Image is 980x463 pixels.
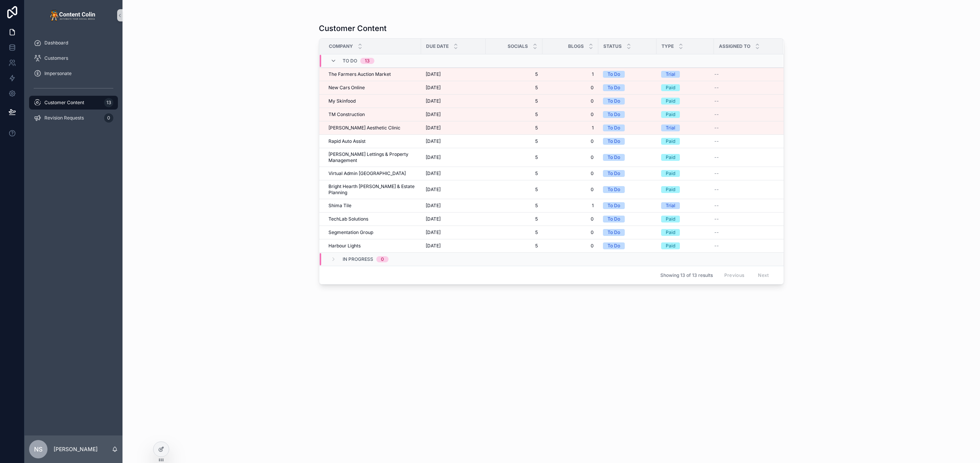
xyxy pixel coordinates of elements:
[426,138,481,144] a: [DATE]
[714,71,774,77] a: --
[328,243,361,249] span: Harbour Lights
[714,125,719,131] span: --
[104,113,113,123] div: 0
[714,138,719,144] span: --
[426,125,481,131] a: [DATE]
[490,170,538,177] a: 5
[328,85,365,91] span: New Cars Online
[666,154,675,161] div: Paid
[29,111,118,125] a: Revision Requests0
[714,154,774,160] a: --
[666,98,675,105] div: Paid
[714,85,719,91] span: --
[44,100,84,106] span: Customer Content
[661,202,709,209] a: Trial
[44,70,72,77] span: Impersonate
[714,98,719,104] span: --
[328,151,416,164] a: [PERSON_NAME] Lettings & Property Management
[547,187,594,193] a: 0
[328,170,416,177] a: Virtual Admin [GEOGRAPHIC_DATA]
[490,85,538,91] a: 5
[661,111,709,118] a: Paid
[547,229,594,236] a: 0
[714,71,719,77] span: --
[328,216,368,222] span: TechLab Solutions
[547,125,594,131] a: 1
[547,243,594,249] span: 0
[328,71,391,77] span: The Farmers Auction Market
[603,124,652,131] a: To Do
[661,154,709,161] a: Paid
[547,216,594,222] a: 0
[603,229,652,236] a: To Do
[490,187,538,193] span: 5
[608,202,620,209] div: To Do
[328,183,416,196] a: Bright Hearth [PERSON_NAME] & Estate Planning
[328,111,416,118] a: TM Construction
[603,43,622,49] span: Status
[426,243,441,249] span: [DATE]
[426,216,441,222] span: [DATE]
[490,216,538,222] a: 5
[29,51,118,65] a: Customers
[568,43,584,49] span: Blogs
[661,84,709,91] a: Paid
[666,84,675,91] div: Paid
[547,98,594,104] a: 0
[365,58,370,64] div: 13
[714,138,774,144] a: --
[603,186,652,193] a: To Do
[608,154,620,161] div: To Do
[328,98,416,104] a: My Skinfood
[660,272,713,278] span: Showing 13 of 13 results
[490,154,538,160] a: 5
[490,203,538,209] span: 5
[603,98,652,105] a: To Do
[608,186,620,193] div: To Do
[603,138,652,145] a: To Do
[426,125,441,131] span: [DATE]
[661,242,709,249] a: Paid
[714,170,774,177] a: --
[608,170,620,177] div: To Do
[547,170,594,177] a: 0
[328,216,416,222] a: TechLab Solutions
[547,138,594,144] a: 0
[608,124,620,131] div: To Do
[666,170,675,177] div: Paid
[328,85,416,91] a: New Cars Online
[661,138,709,145] a: Paid
[666,138,675,145] div: Paid
[714,203,719,209] span: --
[381,256,384,262] div: 0
[608,98,620,105] div: To Do
[34,445,42,454] span: NS
[603,154,652,161] a: To Do
[714,85,774,91] a: --
[426,98,441,104] span: [DATE]
[490,71,538,77] span: 5
[426,85,441,91] span: [DATE]
[714,98,774,104] a: --
[490,98,538,104] a: 5
[714,229,719,236] span: --
[29,67,118,80] a: Impersonate
[666,216,675,223] div: Paid
[343,58,357,64] span: To Do
[547,111,594,118] span: 0
[490,229,538,236] a: 5
[426,216,481,222] a: [DATE]
[547,71,594,77] span: 1
[714,216,774,222] a: --
[426,229,441,236] span: [DATE]
[666,229,675,236] div: Paid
